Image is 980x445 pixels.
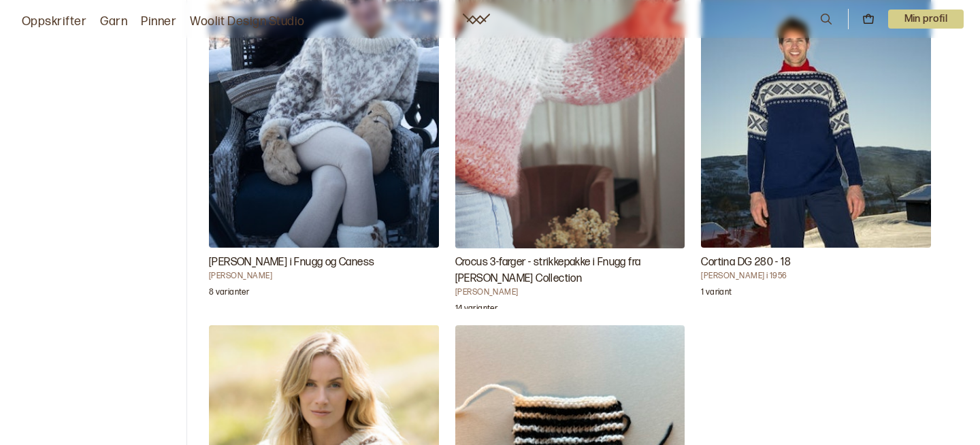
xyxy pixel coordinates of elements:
[888,10,964,29] button: User dropdown
[141,12,176,31] a: Pinner
[701,271,931,282] h4: [PERSON_NAME] i 1956
[209,287,249,301] p: 8 varianter
[209,271,439,282] h4: [PERSON_NAME]
[888,10,964,29] p: Min profil
[455,254,685,287] h3: Crocus 3-farger - strikkepakke i Fnugg fra [PERSON_NAME] Collection
[190,12,305,31] a: Woolit Design Studio
[455,287,685,298] h4: [PERSON_NAME]
[455,303,497,317] p: 14 varianter
[463,14,490,24] a: Woolit
[701,287,732,301] p: 1 variant
[22,12,86,31] a: Oppskrifter
[100,12,127,31] a: Garn
[701,254,931,271] h3: Cortina DG 280 - 18
[209,254,439,271] h3: [PERSON_NAME] i Fnugg og Caness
